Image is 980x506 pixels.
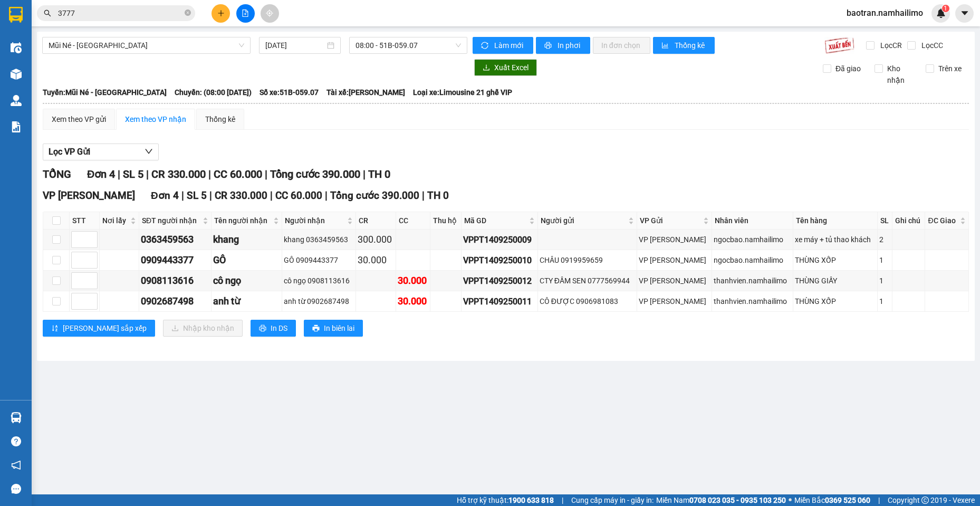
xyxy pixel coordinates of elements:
span: | [325,189,328,202]
span: SĐT người nhận [142,215,200,226]
strong: 0708 023 035 - 0935 103 250 [689,496,786,504]
span: Tổng cước 390.000 [330,189,419,202]
strong: 0369 525 060 [825,496,870,504]
div: Xem theo VP gửi [52,113,106,125]
th: Ghi chú [892,212,925,230]
span: 08:00 - 51B-059.07 [356,37,461,53]
span: CC 60.000 [275,189,322,202]
div: 1 [879,254,890,266]
div: VPPT1409250010 [463,254,536,267]
div: THÙNG XỐP [795,254,875,266]
button: Lọc VP Gửi [43,144,159,160]
span: ⚪️ [789,498,792,502]
span: Tổng cước 390.000 [270,168,360,180]
td: VP Phan Thiết [637,291,712,312]
div: CÔ ĐƯỢC 0906981083 [540,295,635,307]
input: Tìm tên, số ĐT hoặc mã đơn [58,7,182,19]
span: SL 5 [123,168,143,180]
button: aim [261,4,279,23]
sup: 1 [942,5,949,12]
span: Miền Nam [656,494,786,506]
button: downloadXuất Excel [474,59,537,76]
input: 14/09/2025 [265,40,325,51]
span: Tài xế: [PERSON_NAME] [326,87,405,98]
span: | [208,168,211,180]
span: Trên xe [934,63,966,74]
img: warehouse-icon [11,95,22,106]
button: printerIn biên lai [304,320,363,337]
b: Tuyến: Mũi Né - [GEOGRAPHIC_DATA] [43,88,167,97]
td: 0902687498 [139,291,212,312]
th: Thu hộ [430,212,462,230]
span: Nơi lấy [102,215,128,226]
td: VP Phan Thiết [637,271,712,291]
td: VPPT1409250010 [462,250,538,271]
span: Số xe: 51B-059.07 [260,87,319,98]
span: Lọc VP Gửi [49,145,90,158]
span: message [11,484,21,494]
div: Xem theo VP nhận [125,113,186,125]
span: printer [544,42,553,50]
td: VPPT1409250011 [462,291,538,312]
th: Nhân viên [712,212,793,230]
div: CHÂU 0919959659 [540,254,635,266]
span: Đơn 4 [87,168,115,180]
span: printer [312,324,320,333]
div: 1 [879,275,890,287]
div: khang [213,232,280,247]
div: VPPT1409250011 [463,295,536,308]
td: cô ngọ [212,271,282,291]
span: Đơn 4 [151,189,179,202]
span: ĐC Giao [928,215,957,226]
div: thanhvien.namhailimo [714,295,791,307]
span: caret-down [960,8,969,18]
th: Tên hàng [793,212,877,230]
div: 2 [879,234,890,245]
div: cô ngọ [213,273,280,288]
button: syncLàm mới [473,37,533,54]
span: file-add [242,9,249,17]
span: | [181,189,184,202]
div: 1 [879,295,890,307]
div: khang 0363459563 [284,234,353,245]
span: bar-chart [661,42,670,50]
button: plus [212,4,230,23]
span: copyright [921,497,929,504]
div: VP [PERSON_NAME] [639,275,710,287]
span: In phơi [558,40,582,51]
span: | [118,168,120,180]
td: VP Phan Thiết [637,250,712,271]
span: Người nhận [285,215,344,226]
span: TỔNG [43,168,71,180]
button: file-add [236,4,255,23]
th: SL [878,212,892,230]
span: Chuyến: (08:00 [DATE]) [175,87,252,98]
span: aim [266,9,273,17]
span: VP [PERSON_NAME] [43,189,135,202]
div: THÙNG XỐP [795,295,875,307]
span: close-circle [185,9,191,16]
button: sort-ascending[PERSON_NAME] sắp xếp [43,320,155,337]
img: 9k= [824,37,854,54]
span: Mã GD [464,215,527,226]
td: khang [212,230,282,250]
span: Làm mới [494,40,525,51]
span: | [265,168,267,180]
td: VP Phan Thiết [637,230,712,250]
span: TH 0 [368,168,390,180]
div: thanhvien.namhailimo [714,275,791,287]
span: | [562,494,563,506]
div: VP [PERSON_NAME] [639,234,710,245]
span: Miền Bắc [794,494,870,506]
span: | [270,189,273,202]
div: GÔ 0909443377 [284,254,353,266]
span: Cung cấp máy in - giấy in: [571,494,654,506]
span: In biên lai [324,322,354,334]
img: warehouse-icon [11,412,22,423]
img: warehouse-icon [11,42,22,53]
span: In DS [271,322,287,334]
div: 0909443377 [141,253,209,268]
span: Hỗ trợ kỹ thuật: [457,494,554,506]
button: caret-down [955,4,974,23]
div: VPPT1409250012 [463,274,536,288]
